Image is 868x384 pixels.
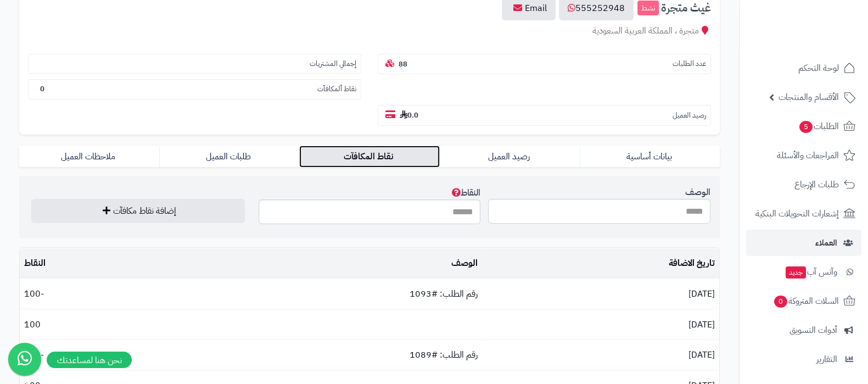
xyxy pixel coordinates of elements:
[798,119,839,134] span: الطلبات
[28,25,711,37] div: متجرة ، المملكة العربية السعودية
[400,110,418,120] b: 0.0
[746,317,861,343] a: أدوات التسويق
[746,142,861,169] a: المراجعات والأسئلة
[150,279,483,309] td: رقم الطلب: #1093
[20,310,150,340] td: 100
[310,59,356,69] small: إجمالي المشتريات
[746,230,861,256] a: العملاء
[31,199,245,223] button: إضافة نقاط مكافآت
[299,146,439,168] a: نقاط المكافآت
[20,248,150,279] td: النقاط
[450,186,480,199] span: النقاط
[20,340,150,370] td: -100
[440,146,580,168] a: رصيد العميل
[798,60,839,76] span: لوحة التحكم
[20,279,150,309] td: -100
[799,121,813,133] span: 5
[746,259,861,285] a: وآتس آبجديد
[746,171,861,198] a: طلبات الإرجاع
[482,310,719,340] td: [DATE]
[779,90,839,105] span: الأقسام والمنتجات
[774,296,787,308] span: 0
[150,248,483,279] td: الوصف
[755,206,839,221] span: إشعارات التحويلات البنكية
[816,352,837,367] span: التقارير
[637,1,659,16] small: نشط
[19,146,159,168] a: ملاحظات العميل
[317,84,356,94] small: نقاط ألمكافآت
[661,2,711,14] span: غيث متجرة
[786,266,806,279] span: جديد
[746,113,861,140] a: الطلبات5
[746,201,861,227] a: إشعارات التحويلات البنكية
[815,235,837,251] span: العملاء
[773,293,839,309] span: السلات المتروكة
[746,55,861,81] a: لوحة التحكم
[789,322,837,338] span: أدوات التسويق
[746,288,861,314] a: السلات المتروكة0
[482,340,719,370] td: [DATE]
[685,181,710,199] label: الوصف
[785,264,837,280] span: وآتس آب
[580,146,720,168] a: بيانات أساسية
[794,177,839,192] span: طلبات الإرجاع
[673,110,706,121] small: رصيد العميل
[159,146,299,168] a: طلبات العميل
[777,148,839,163] span: المراجعات والأسئلة
[40,84,44,94] b: 0
[482,248,719,279] td: تاريخ الاضافة
[673,59,706,69] small: عدد الطلبات
[399,59,407,69] b: 88
[746,346,861,372] a: التقارير
[482,279,719,309] td: [DATE]
[150,340,483,370] td: رقم الطلب: #1089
